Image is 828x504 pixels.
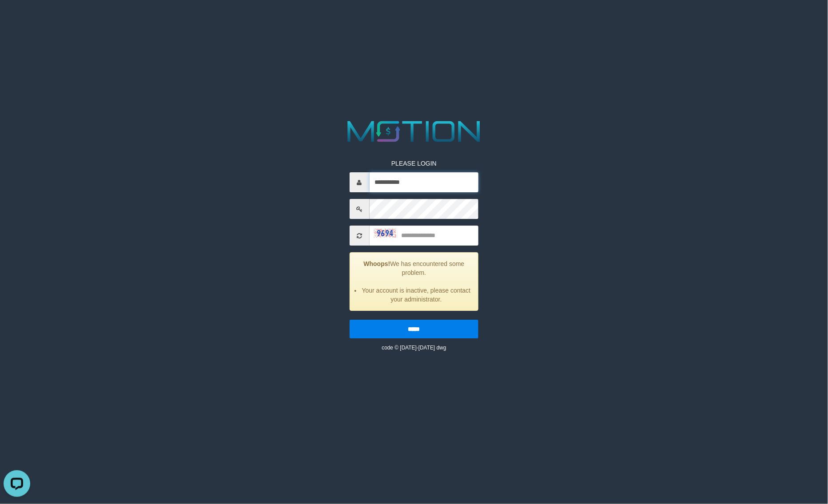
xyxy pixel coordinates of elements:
[364,260,390,267] strong: Whoops!
[382,345,446,351] small: code © [DATE]-[DATE] dwg
[342,117,486,146] img: MOTION_logo.png
[4,4,30,30] button: Open LiveChat chat widget
[374,229,396,238] img: captcha
[350,159,479,168] p: PLEASE LOGIN
[361,286,472,304] li: Your account is inactive, please contact your administrator.
[350,252,479,311] div: We has encountered some problem.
